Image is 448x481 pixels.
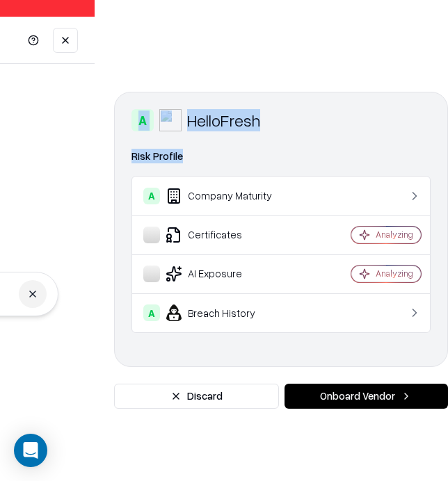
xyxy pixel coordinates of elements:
button: Discard [114,384,279,409]
div: A [143,188,160,204]
div: Breach History [143,304,310,321]
img: HelloFresh [159,109,182,131]
div: A [131,109,154,131]
div: Open Intercom Messenger [14,434,47,467]
div: Analyzing [376,268,413,279]
div: Analyzing [376,229,413,241]
div: AI Exposure [143,266,310,282]
button: Onboard Vendor [285,384,448,409]
div: HelloFresh [187,109,260,131]
div: Certificates [143,227,310,243]
div: Risk Profile [131,148,431,165]
div: A [143,304,160,321]
div: Company Maturity [143,188,310,204]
